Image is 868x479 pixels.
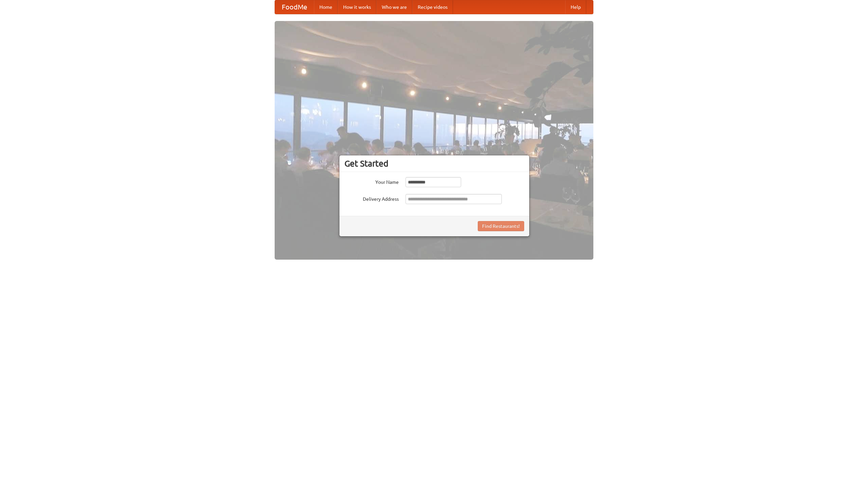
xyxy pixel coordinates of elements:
button: Find Restaurants! [478,221,524,231]
a: Who we are [376,0,412,14]
label: Your Name [344,177,399,186]
a: FoodMe [275,0,314,14]
label: Delivery Address [344,194,399,202]
a: Home [314,0,338,14]
a: How it works [338,0,376,14]
a: Recipe videos [412,0,453,14]
a: Help [565,0,586,14]
h3: Get Started [344,158,524,169]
